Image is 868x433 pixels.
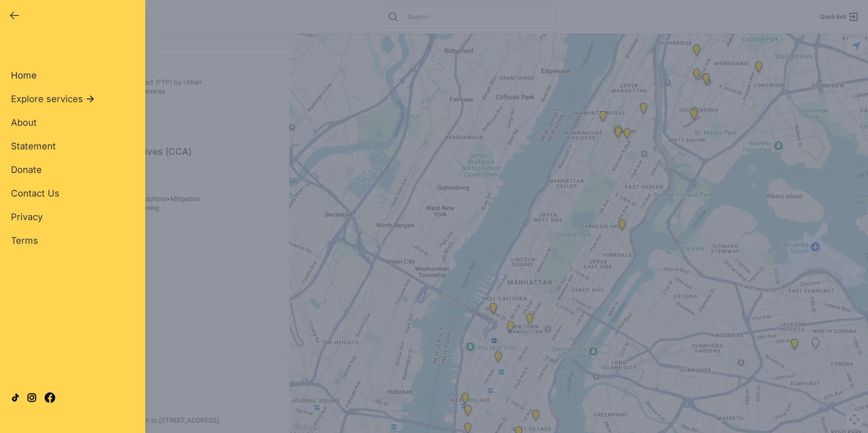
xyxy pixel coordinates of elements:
span: Contact Us [11,188,59,199]
a: Donate [11,163,42,176]
a: About [11,116,37,129]
a: Privacy [11,211,43,223]
span: Home [11,70,37,81]
span: Explore services [11,93,83,105]
span: Statement [11,141,56,152]
a: Contact Us [11,187,59,200]
span: About [11,117,37,128]
a: Home [11,69,37,82]
a: Terms [11,234,38,247]
button: Explore services [11,93,96,105]
span: Terms [11,235,38,246]
span: Donate [11,164,42,175]
a: Statement [11,140,56,153]
span: Privacy [11,212,43,222]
